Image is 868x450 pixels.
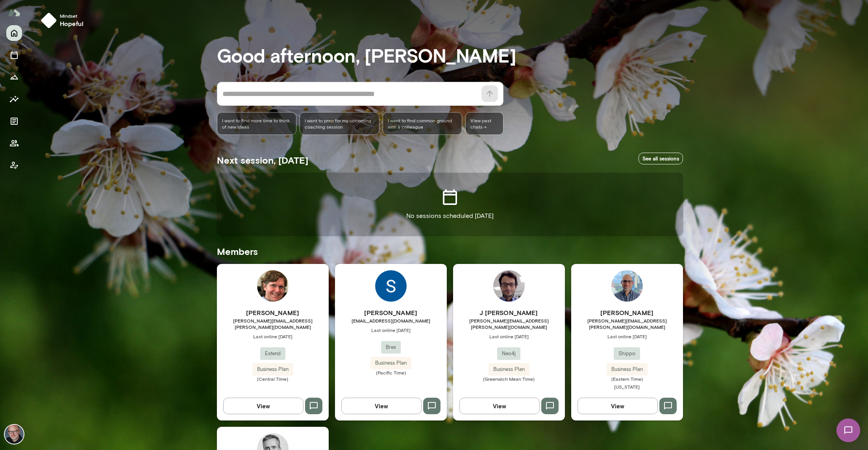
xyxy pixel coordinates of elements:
[453,308,565,317] h6: J [PERSON_NAME]
[406,211,494,221] p: No sessions scheduled [DATE]
[6,47,22,63] button: Sessions
[383,112,463,135] div: I want to find common ground with a colleague
[493,270,525,302] img: J Barrasa
[217,333,329,339] span: Last online [DATE]
[614,350,640,358] span: Shippo
[639,153,683,165] a: See all sessions
[6,135,22,151] button: Members
[381,343,401,351] span: Brex
[257,270,289,302] img: Jonathan Sims
[41,13,57,28] img: mindset
[453,376,565,382] span: (Greenwich Mean Time)
[60,13,83,19] span: Mindset
[489,365,529,373] span: Business Plan
[5,425,24,444] img: Nick Gould
[577,398,658,414] button: View
[6,113,22,129] button: Documents
[217,245,683,258] h5: Members
[611,270,643,302] img: Neil Patel
[223,398,304,414] button: View
[217,44,683,66] h3: Good afternoon, [PERSON_NAME]
[571,317,683,330] span: [PERSON_NAME][EMAIL_ADDRESS][PERSON_NAME][DOMAIN_NAME]
[8,5,20,20] img: Mento
[571,308,683,317] h6: [PERSON_NAME]
[335,308,447,317] h6: [PERSON_NAME]
[222,117,292,130] span: I want to find more time to think of new ideas
[453,333,565,339] span: Last online [DATE]
[571,376,683,382] span: (Eastern Time)
[252,365,293,373] span: Business Plan
[300,112,379,135] div: I want to prep for my upcoming coaching session
[217,317,329,330] span: [PERSON_NAME][EMAIL_ADDRESS][PERSON_NAME][DOMAIN_NAME]
[375,270,407,302] img: Sumit Mallick
[370,359,411,367] span: Business Plan
[335,317,447,324] span: [EMAIL_ADDRESS][DOMAIN_NAME]
[335,327,447,333] span: Last online [DATE]
[388,117,457,130] span: I want to find common ground with a colleague
[305,117,374,130] span: I want to prep for my upcoming coaching session
[38,9,90,31] button: Mindsethopeful
[335,369,447,376] span: (Pacific Time)
[607,365,648,373] span: Business Plan
[6,69,22,85] button: Growth Plan
[571,333,683,339] span: Last online [DATE]
[453,317,565,330] span: [PERSON_NAME][EMAIL_ADDRESS][PERSON_NAME][DOMAIN_NAME]
[6,91,22,107] button: Insights
[614,384,640,389] span: [US_STATE]
[341,398,422,414] button: View
[465,112,503,135] span: View past chats ->
[6,25,22,41] button: Home
[217,154,308,166] h5: Next session, [DATE]
[217,112,297,135] div: I want to find more time to think of new ideas
[459,398,540,414] button: View
[260,350,285,358] span: Extend
[217,308,329,317] h6: [PERSON_NAME]
[497,350,520,358] span: Neo4j
[60,19,83,28] h6: hopeful
[217,376,329,382] span: (Central Time)
[6,157,22,173] button: Client app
